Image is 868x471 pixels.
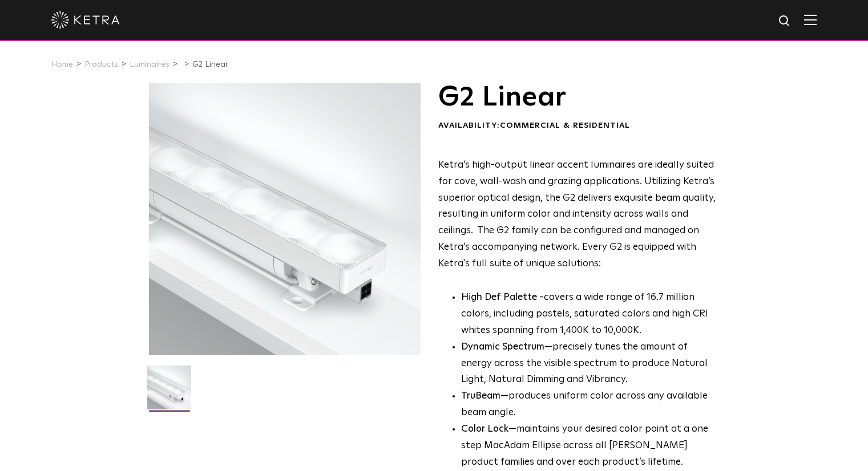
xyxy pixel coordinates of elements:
[438,157,716,273] p: Ketra’s high-output linear accent luminaires are ideally suited for cove, wall-wash and grazing a...
[461,421,716,471] li: —maintains your desired color point at a one step MacAdam Ellipse across all [PERSON_NAME] produc...
[438,120,716,132] div: Availability:
[84,60,118,68] a: Products
[804,14,817,25] img: Hamburger%20Nav.svg
[51,11,120,29] img: ketra-logo-2019-white
[461,424,508,434] strong: Color Lock
[51,60,73,68] a: Home
[192,60,228,68] a: G2 Linear
[778,14,792,29] img: search icon
[130,60,169,68] a: Luminaires
[461,342,544,352] strong: Dynamic Spectrum
[461,388,716,421] li: —produces uniform color across any available beam angle.
[461,339,716,389] li: —precisely tunes the amount of energy across the visible spectrum to produce Natural Light, Natur...
[461,290,716,339] p: covers a wide range of 16.7 million colors, including pastels, saturated colors and high CRI whit...
[147,366,191,418] img: G2-Linear-2021-Web-Square
[461,391,500,401] strong: TruBeam
[461,293,544,302] strong: High Def Palette -
[500,121,630,129] span: Commercial & Residential
[438,83,716,112] h1: G2 Linear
